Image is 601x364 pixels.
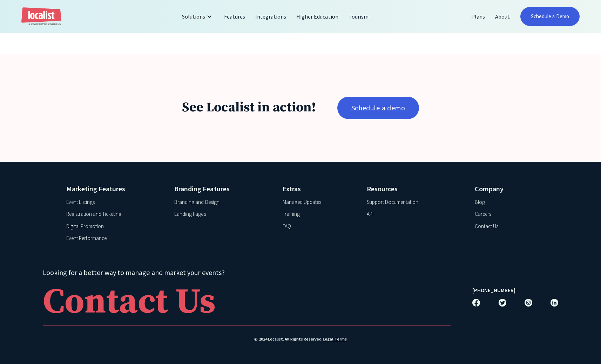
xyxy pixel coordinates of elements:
[66,184,162,194] h4: Marketing Features
[66,198,95,206] a: Event Listings
[291,8,344,25] a: Higher Education
[475,222,498,231] a: Contact Us
[66,210,122,218] a: Registration and Ticketing
[66,234,107,242] a: Event Performance
[174,184,270,194] h4: Branding Features
[43,336,558,342] div: © 2024 Localist. All Rights Reserved.
[174,210,205,218] a: Landing Pages
[283,198,321,206] a: Managed Updates
[66,222,104,231] a: Digital Promotion
[466,8,490,25] a: Plans
[475,210,491,218] a: Careers
[43,267,451,278] h4: Looking for a better way to manage and market your events?
[283,210,300,218] a: Training
[323,336,346,342] a: Legal Terms
[182,99,316,116] h1: See Localist in action!
[219,8,250,25] a: Features
[490,8,515,25] a: About
[337,97,419,119] a: Schedule a demo
[43,285,215,320] div: Contact Us
[475,198,485,206] a: Blog
[182,12,205,21] div: Solutions
[21,7,61,26] a: home
[43,281,451,325] a: Contact Us
[177,8,219,25] div: Solutions
[174,198,220,206] a: Branding and Design
[283,184,355,194] h4: Extras
[472,287,515,295] a: [PHONE_NUMBER]
[344,8,374,25] a: Tourism
[367,198,419,206] a: Support Documentation
[250,8,291,25] a: Integrations
[367,184,463,194] h4: Resources
[367,210,373,218] a: API
[475,184,535,194] h4: Company
[520,7,580,26] a: Schedule a Demo
[283,222,291,231] a: FAQ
